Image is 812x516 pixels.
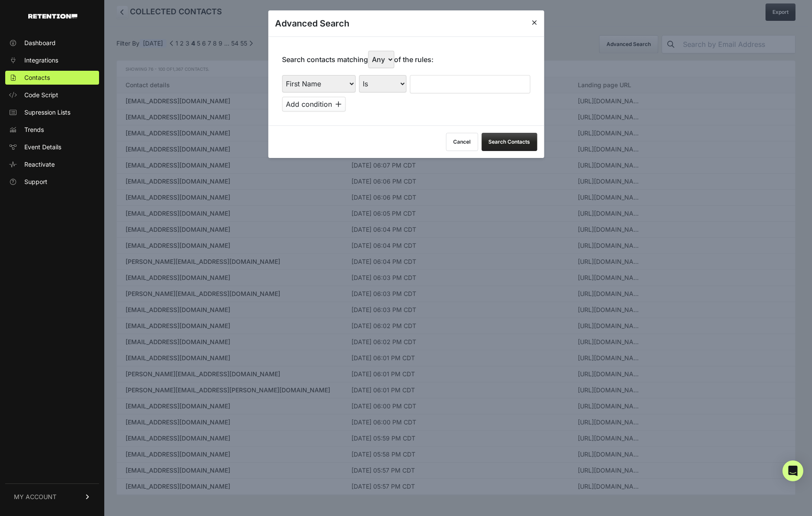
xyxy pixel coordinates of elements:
[782,460,803,481] div: Open Intercom Messenger
[5,53,99,67] a: Integrations
[282,97,345,112] button: Add condition
[24,177,47,186] span: Support
[5,175,99,189] a: Support
[24,108,70,117] span: Supression Lists
[24,73,50,82] span: Contacts
[5,483,99,510] a: MY ACCOUNT
[481,133,537,151] button: Search Contacts
[28,14,77,19] img: Retention.com
[14,493,56,501] span: MY ACCOUNT
[24,125,44,134] span: Trends
[5,71,99,85] a: Contacts
[5,140,99,154] a: Event Details
[5,105,99,119] a: Supression Lists
[446,133,478,151] button: Cancel
[5,123,99,137] a: Trends
[5,158,99,171] a: Reactivate
[5,88,99,102] a: Code Script
[24,56,58,65] span: Integrations
[275,17,349,30] h3: Advanced Search
[24,143,61,151] span: Event Details
[282,51,434,68] p: Search contacts matching of the rules:
[24,91,58,99] span: Code Script
[5,36,99,50] a: Dashboard
[24,160,55,169] span: Reactivate
[24,39,56,47] span: Dashboard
